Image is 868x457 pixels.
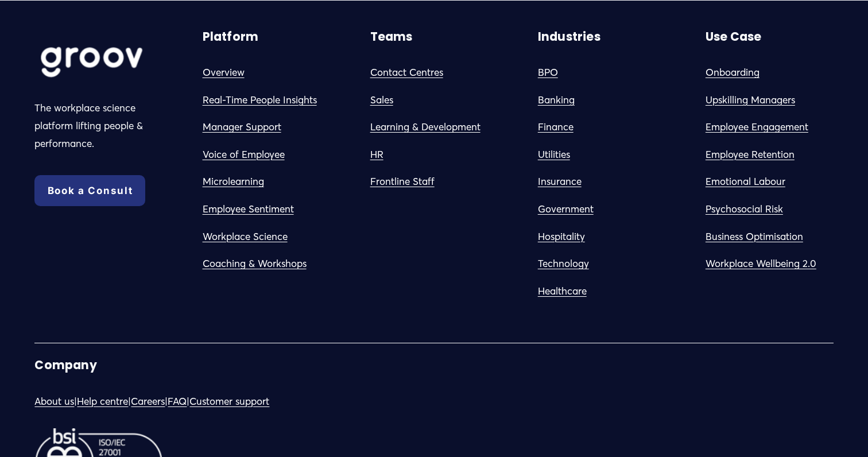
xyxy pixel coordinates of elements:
a: Employee Engagement [706,118,808,136]
a: BPO [538,64,558,82]
a: Insurance [538,173,582,191]
a: Microlearning [203,173,264,191]
a: Business Optimisation [706,228,803,246]
a: Finance [538,118,573,136]
a: Frontline Staff [370,173,435,191]
a: Hospitality [538,228,585,246]
strong: Company [34,357,96,373]
a: Help centre [77,393,128,410]
a: Careers [131,393,165,410]
a: Manager Support [203,118,281,136]
a: g 2.0 [794,255,816,273]
a: Employee Sentiment [203,200,294,218]
a: Technology [538,255,589,273]
strong: Platform [203,29,259,45]
strong: Teams [370,29,413,45]
a: Voice of Employee [203,146,285,164]
a: Learning & Development [370,118,480,136]
a: Banking [538,91,575,109]
a: Sales [370,91,393,109]
a: Customer support [189,393,269,410]
p: | | | | [34,393,431,410]
a: Utilities [538,146,570,164]
a: Healthcare [538,282,587,300]
a: Government [538,200,594,218]
a: Emotional Labour [706,173,785,191]
a: FAQ [168,393,187,410]
a: Real-Time People Insights [203,91,317,109]
a: Book a Consult [34,175,145,206]
a: Workplace Wellbein [706,255,794,273]
a: Coaching & Workshops [203,255,307,273]
a: Workplace Science [203,228,288,246]
a: About us [34,393,74,410]
a: Upskilling Managers [706,91,795,109]
a: Employee Retention [706,146,795,164]
p: The workplace science platform lifting people & performance. [34,99,162,152]
a: Onboarding [706,64,759,82]
a: Psychosocial Risk [706,200,783,218]
strong: Use Case [706,29,762,45]
a: Contact Centres [370,64,443,82]
a: HR [370,146,383,164]
strong: Industries [538,29,600,45]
